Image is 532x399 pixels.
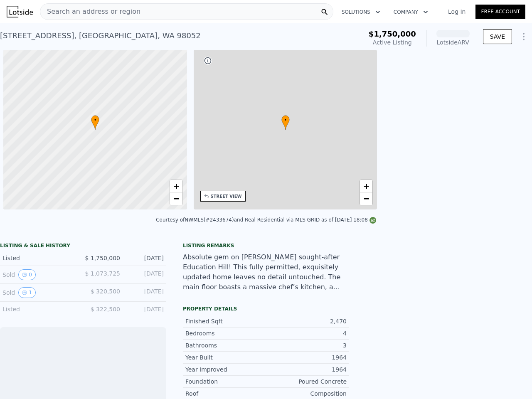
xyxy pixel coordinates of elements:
div: Poured Concrete [266,377,347,386]
div: Lotside ARV [436,38,470,47]
button: SAVE [483,29,512,44]
div: Absolute gem on [PERSON_NAME] sought-after Education Hill! This fully permitted, exquisitely upda... [183,252,349,292]
div: • [91,115,99,130]
button: Solutions [335,5,387,20]
span: $ 1,073,725 [85,270,120,277]
div: Foundation [185,377,266,386]
button: Company [387,5,435,20]
span: $ 1,750,000 [85,255,120,261]
div: Listing remarks [183,242,349,249]
span: − [364,193,369,204]
div: 1964 [266,365,347,374]
div: Year Improved [185,365,266,374]
a: Zoom out [360,192,372,205]
span: $ 320,500 [91,288,120,295]
div: Courtesy of NWMLS (#2433674) and Real Residential via MLS GRID as of [DATE] 18:08 [156,217,376,223]
div: Property details [183,305,349,312]
a: Zoom in [360,180,372,192]
div: STREET VIEW [211,193,242,199]
div: [DATE] [127,254,164,262]
span: + [173,181,179,191]
a: Free Account [475,5,525,19]
div: 2,470 [266,317,347,325]
span: $ 322,500 [91,306,120,313]
div: [DATE] [127,305,164,313]
div: Sold [2,287,76,298]
div: 1964 [266,353,347,362]
a: Zoom in [170,180,182,192]
div: Listed [2,305,76,313]
a: Zoom out [170,192,182,205]
div: Composition [266,389,347,398]
div: Bathrooms [185,341,266,350]
span: Search an address or region [40,7,140,17]
div: Year Built [185,353,266,362]
div: Bedrooms [185,329,266,337]
div: 4 [266,329,347,337]
img: Lotside [7,6,33,17]
div: Roof [185,389,266,398]
div: [DATE] [127,287,164,298]
button: View historical data [18,269,36,280]
span: • [281,116,290,124]
a: Log In [438,7,475,16]
img: NWMLS Logo [369,217,376,224]
div: Listed [2,254,76,262]
div: 3 [266,341,347,350]
div: • [281,115,290,130]
span: Active Listing [373,39,412,46]
span: − [173,193,179,204]
div: Sold [2,269,76,280]
span: + [364,181,369,191]
button: View historical data [18,287,36,298]
button: Show Options [515,28,532,45]
span: • [91,116,99,124]
div: [DATE] [127,269,164,280]
span: $1,750,000 [369,30,416,38]
div: Finished Sqft [185,317,266,325]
